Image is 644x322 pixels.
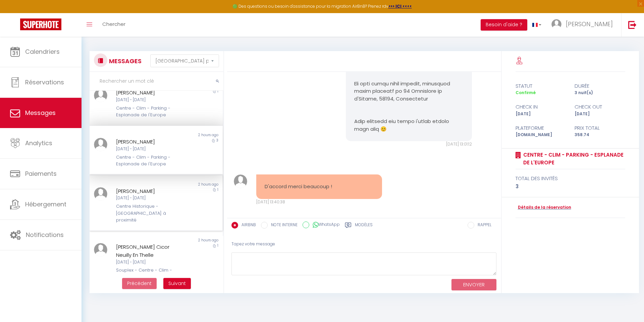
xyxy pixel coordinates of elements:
[570,82,630,90] div: durée
[156,238,222,243] div: 2 hours ago
[116,138,185,146] div: [PERSON_NAME]
[25,78,64,86] span: Réservations
[570,132,630,138] div: 358.74
[516,174,626,183] div: total des invités
[570,111,630,117] div: [DATE]
[25,109,56,117] span: Messages
[94,243,107,256] img: ...
[451,279,496,291] button: ENVOYER
[217,243,218,248] span: 1
[94,89,107,102] img: ...
[570,90,630,96] div: 3 nuit(s)
[346,141,472,148] div: [DATE] 13:01:12
[20,18,61,30] img: Super Booking
[116,259,185,266] div: [DATE] - [DATE]
[234,174,248,188] img: ...
[570,124,630,132] div: Prix total
[116,243,185,259] div: [PERSON_NAME] Cicor Neuilly En Thelle
[388,3,412,9] a: >>> ICI <<<<
[511,124,570,132] div: Plateforme
[231,236,497,252] div: Tapez votre message
[163,278,191,289] button: Next
[25,47,60,56] span: Calendriers
[516,204,571,211] a: Détails de la réservation
[97,13,130,37] a: Chercher
[256,199,382,205] div: [DATE] 13:40:38
[94,138,107,151] img: ...
[216,138,218,143] span: 3
[116,146,185,152] div: [DATE] - [DATE]
[546,13,621,37] a: ... [PERSON_NAME]
[116,97,185,103] div: [DATE] - [DATE]
[156,132,222,138] div: 2 hours ago
[238,222,256,229] label: AIRBNB
[268,222,298,229] label: NOTE INTERNE
[156,182,222,187] div: 2 hours ago
[25,169,57,178] span: Paiements
[217,187,218,192] span: 1
[217,89,218,94] span: 1
[521,151,626,167] a: Centre - Clim - Parking - Esplanade de l'Europe
[25,139,52,147] span: Analytics
[551,19,561,29] img: ...
[102,21,125,28] span: Chercher
[116,105,185,119] div: Centre - Clim - Parking - Esplanade de l'Europe
[116,195,185,201] div: [DATE] - [DATE]
[511,82,570,90] div: statut
[570,103,630,111] div: check out
[511,132,570,138] div: [DOMAIN_NAME]
[90,72,223,91] input: Rechercher un mot clé
[94,187,107,201] img: ...
[511,103,570,111] div: check in
[127,280,152,287] span: Précédent
[116,203,185,224] div: Centre Historique - [GEOGRAPHIC_DATA] à proximité
[26,231,64,239] span: Notifications
[309,222,340,229] label: WhatsApp
[481,19,527,31] button: Besoin d'aide ?
[107,53,142,69] h3: MESSAGES
[168,280,186,287] span: Suivant
[516,183,626,191] div: 3
[116,89,185,97] div: [PERSON_NAME]
[566,20,613,28] span: [PERSON_NAME]
[265,183,374,191] pre: D'accord merci beaucoup !
[516,90,536,95] span: Confirmé
[122,278,157,289] button: Previous
[25,200,66,208] span: Hébergement
[474,222,491,229] label: RAPPEL
[116,187,185,195] div: [PERSON_NAME]
[511,111,570,117] div: [DATE]
[116,154,185,168] div: Centre - Clim - Parking - Esplanade de l'Europe
[355,222,373,230] label: Modèles
[116,267,185,281] div: Souplex - Centre - Clim - Terrasse
[628,21,637,29] img: logout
